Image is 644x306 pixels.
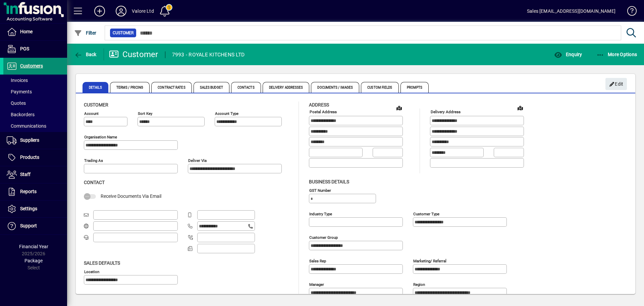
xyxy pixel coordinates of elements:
span: Delivery Addresses [263,82,310,93]
span: Documents / Images [311,82,359,93]
a: Reports [3,183,67,200]
mat-label: Trading as [84,158,103,163]
button: More Options [595,48,639,60]
span: Payments [7,89,32,94]
a: Backorders [3,109,67,120]
a: POS [3,41,67,57]
mat-label: Organisation name [84,135,117,139]
mat-label: Manager [309,282,324,287]
span: Financial Year [19,244,48,249]
mat-label: Sort key [138,111,152,116]
a: View on map [515,102,526,113]
a: View on map [394,102,405,113]
button: Enquiry [552,48,584,60]
mat-label: GST Number [309,188,331,192]
span: Back [74,52,97,57]
span: Enquiry [554,52,582,57]
span: Quotes [7,100,26,106]
mat-label: Deliver via [188,158,207,163]
mat-label: Account Type [215,111,238,116]
span: Contact [84,180,105,185]
span: Customer [84,102,108,107]
span: Communications [7,123,46,129]
a: Support [3,218,67,234]
app-page-header-button: Back [67,48,104,60]
a: Settings [3,201,67,217]
button: Filter [72,27,98,39]
span: Filter [74,30,97,36]
span: POS [20,46,29,51]
a: Quotes [3,97,67,109]
span: Suppliers [20,137,39,143]
mat-label: Account [84,111,99,116]
span: Home [20,29,33,34]
span: Customer [113,30,133,36]
mat-label: Industry type [309,211,332,216]
a: Home [3,24,67,40]
div: Valore Ltd [132,6,154,16]
span: Prompts [400,82,429,93]
span: Sales defaults [84,260,120,266]
span: Support [20,223,37,228]
span: Products [20,155,39,160]
div: Sales [EMAIL_ADDRESS][DOMAIN_NAME] [527,6,615,16]
span: Receive Documents Via Email [101,193,161,199]
mat-label: Location [84,269,99,274]
span: Customers [20,63,43,69]
button: Add [89,5,110,17]
div: 7993 - ROYALE KITCHENS LTD [172,49,245,60]
a: Communications [3,120,67,132]
span: Backorders [7,112,35,117]
span: Sales Budget [194,82,229,93]
a: Payments [3,86,67,97]
div: Customer [109,49,158,60]
mat-label: Sales rep [309,258,326,263]
mat-label: Region [413,282,425,287]
a: Suppliers [3,132,67,149]
span: Invoices [7,78,28,83]
span: More Options [596,52,637,57]
mat-label: Customer type [413,211,439,216]
span: Terms / Pricing [110,82,150,93]
button: Edit [605,78,627,90]
button: Back [72,48,98,60]
span: Business details [309,179,349,184]
span: Custom Fields [361,82,398,93]
span: Staff [20,172,31,177]
span: Contacts [231,82,261,93]
span: Settings [20,206,37,211]
mat-label: Marketing/ Referral [413,258,446,263]
button: Profile [110,5,132,17]
span: Details [83,82,108,93]
span: Package [24,258,43,263]
span: Contract Rates [151,82,192,93]
span: Edit [609,79,624,90]
mat-label: Customer group [309,235,338,239]
a: Products [3,149,67,166]
span: Address [309,102,329,107]
a: Invoices [3,75,67,86]
span: Reports [20,189,37,194]
a: Staff [3,166,67,183]
a: Knowledge Base [622,1,636,23]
